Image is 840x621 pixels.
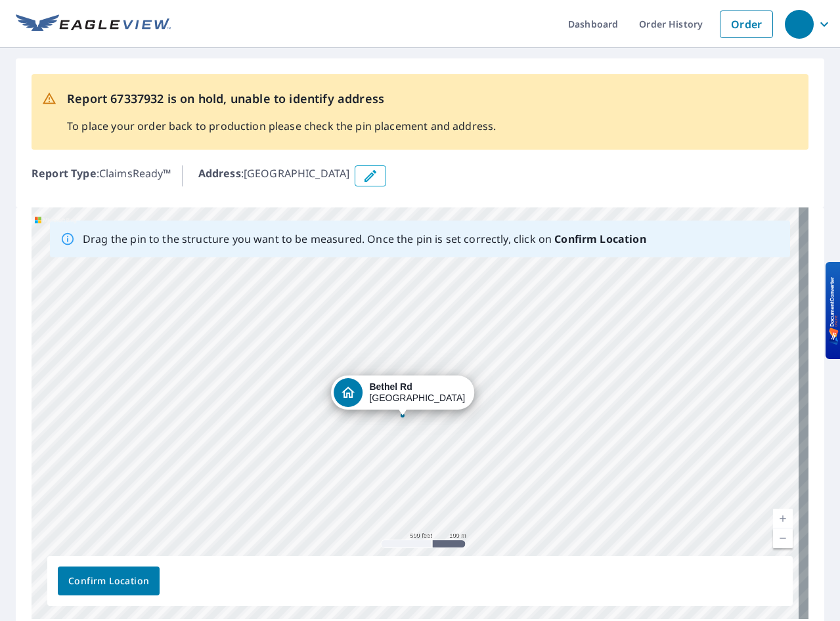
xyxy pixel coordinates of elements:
[68,573,149,589] span: Confirm Location
[67,90,496,108] p: Report 67337932 is on hold, unable to identify address
[32,166,97,181] b: Report Type
[829,277,839,345] img: BKR5lM0sgkDqAAAAAElFTkSuQmCC
[369,381,412,392] strong: Bethel Rd
[554,232,646,246] b: Confirm Location
[16,14,171,34] img: EV Logo
[198,166,241,181] b: Address
[67,118,496,134] p: To place your order back to production please check the pin placement and address.
[331,375,474,416] div: Dropped pin, building 1, Residential property, Bethel Rd Southport, NC 28461
[58,567,160,595] button: Confirm Location
[369,381,465,404] div: [GEOGRAPHIC_DATA]
[773,509,793,528] a: Current Level 16, Zoom In
[32,165,171,186] p: : ClaimsReady™
[83,231,646,247] p: Drag the pin to the structure you want to be measured. Once the pin is set correctly, click on
[198,165,350,186] p: : [GEOGRAPHIC_DATA]
[773,528,793,548] a: Current Level 16, Zoom Out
